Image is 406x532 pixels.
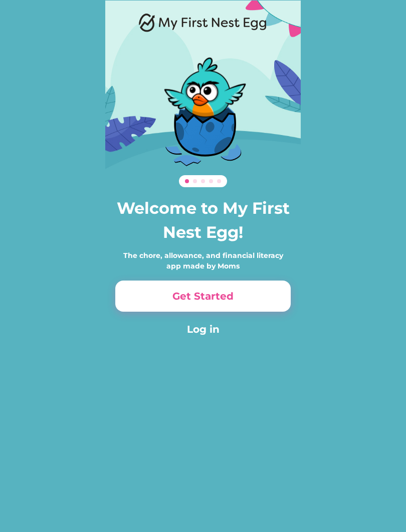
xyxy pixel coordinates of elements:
[115,250,291,272] div: The chore, allowance, and financial literacy app made by Moms
[139,13,267,33] img: Logo.png
[115,281,291,312] button: Get Started
[115,196,291,244] h3: Welcome to My First Nest Egg!
[115,322,291,337] button: Log in
[141,42,265,166] img: Dino.svg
